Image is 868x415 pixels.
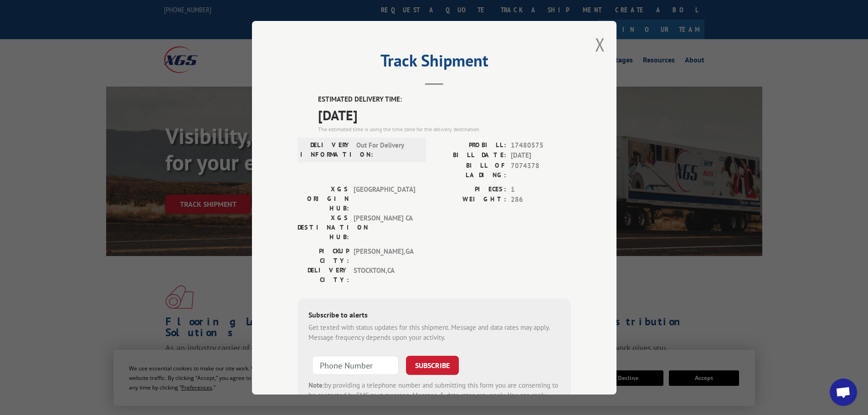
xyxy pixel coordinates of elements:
[298,246,349,265] label: PICKUP CITY:
[434,140,506,150] label: PROBILL:
[308,309,560,322] div: Subscribe to alerts
[434,184,506,195] label: PIECES:
[434,160,506,179] label: BILL OF LADING:
[830,379,857,406] div: Open chat
[354,213,415,241] span: [PERSON_NAME] CA
[298,54,571,72] h2: Track Shipment
[298,184,349,213] label: XGS ORIGIN HUB:
[356,140,418,159] span: Out For Delivery
[354,246,415,265] span: [PERSON_NAME] , GA
[434,195,506,205] label: WEIGHT:
[298,213,349,241] label: XGS DESTINATION HUB:
[318,94,571,105] label: ESTIMATED DELIVERY TIME:
[308,380,324,389] strong: Note:
[354,184,415,213] span: [GEOGRAPHIC_DATA]
[511,140,571,150] span: 17480575
[511,150,571,161] span: [DATE]
[511,184,571,195] span: 1
[298,265,349,284] label: DELIVERY CITY:
[300,140,352,159] label: DELIVERY INFORMATION:
[308,322,560,343] div: Get texted with status updates for this shipment. Message and data rates may apply. Message frequ...
[312,355,399,374] input: Phone Number
[318,125,571,133] div: The estimated time is using the time zone for the delivery destination.
[308,380,560,411] div: by providing a telephone number and submitting this form you are consenting to be contacted by SM...
[318,104,571,125] span: [DATE]
[511,160,571,179] span: 7074378
[434,150,506,161] label: BILL DATE:
[595,32,605,56] button: Close modal
[354,265,415,284] span: STOCKTON , CA
[511,195,571,205] span: 286
[406,355,459,374] button: SUBSCRIBE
